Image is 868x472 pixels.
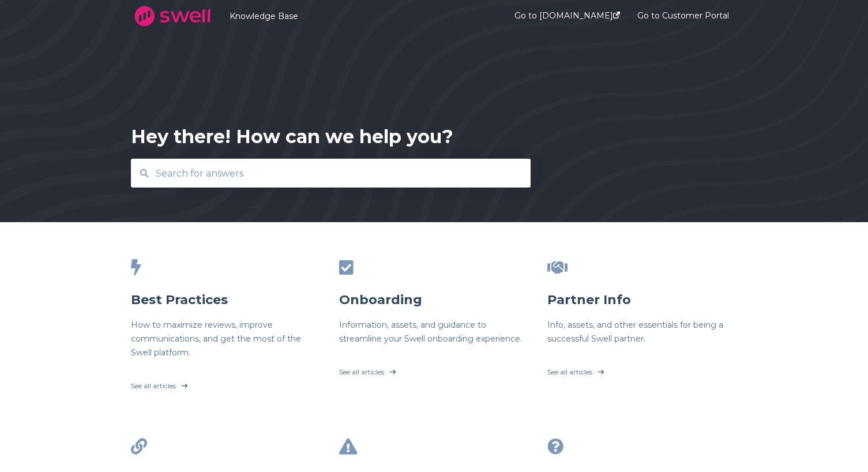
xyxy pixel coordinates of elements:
h6: How to maximize reviews, improve communications, and get the most of the Swell platform. [131,318,321,359]
a: See all articles [547,355,738,384]
a: See all articles [339,355,529,384]
input: Search for answers [149,161,513,186]
span:  [131,260,141,276]
div: Hey there! How can we help you? [131,124,453,149]
h3: Best Practices [131,291,321,309]
h6: Info, assets, and other essentials for being a successful Swell partner. [547,318,738,346]
h3: Onboarding [339,291,529,309]
h3: Partner Info [547,291,738,309]
span:  [547,439,563,455]
h6: Information, assets, and guidance to streamline your Swell onboarding experience. [339,318,529,346]
span:  [547,260,568,276]
span:  [339,260,354,276]
a: Knowledge Base [230,11,480,21]
img: company logo [131,2,215,31]
span:  [339,439,358,455]
span:  [131,439,147,455]
a: See all articles [131,369,321,398]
